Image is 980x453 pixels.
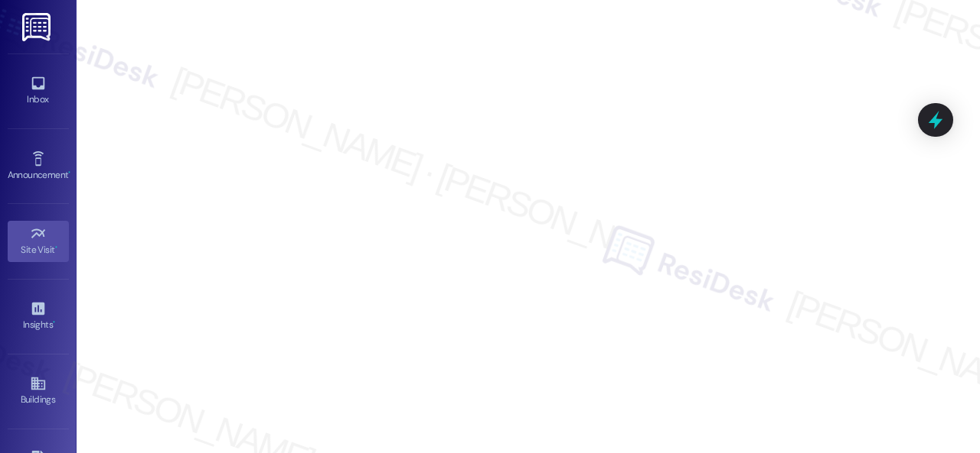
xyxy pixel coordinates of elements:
[8,370,69,412] a: Buildings
[8,70,69,112] a: Inbox
[22,13,54,41] img: ResiDesk Logo
[8,221,69,262] a: Site Visit •
[8,296,69,337] a: Insights •
[55,242,57,253] span: •
[53,317,55,328] span: •
[68,167,70,178] span: •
